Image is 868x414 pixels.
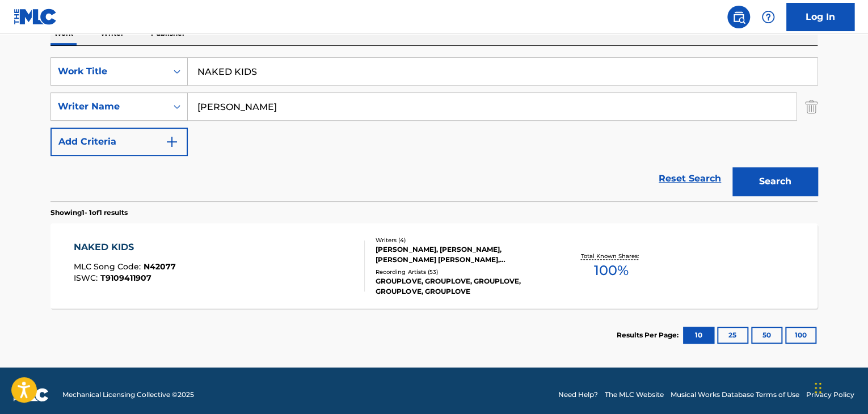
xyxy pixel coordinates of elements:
[58,65,160,78] div: Work Title
[50,208,128,218] p: Showing 1 - 1 of 1 results
[376,276,547,297] div: GROUPLOVE, GROUPLOVE, GROUPLOVE, GROUPLOVE, GROUPLOVE
[376,236,547,244] div: Writers ( 4 )
[58,100,160,113] div: Writer Name
[605,390,664,400] a: The MLC Website
[683,327,714,344] button: 10
[14,9,57,25] img: MLC Logo
[74,261,144,272] span: MLC Song Code :
[761,10,775,24] img: help
[805,92,818,121] img: Delete Criterion
[50,57,818,201] form: Search Form
[144,261,176,272] span: N42077
[580,252,641,260] p: Total Known Shares:
[732,10,745,24] img: search
[50,128,188,156] button: Add Criteria
[751,327,782,344] button: 50
[727,6,750,28] a: Public Search
[786,3,854,31] a: Log In
[811,360,868,414] iframe: Chat Widget
[806,390,854,400] a: Privacy Policy
[815,371,821,405] div: Drag
[558,390,598,400] a: Need Help?
[653,166,727,191] a: Reset Search
[785,327,816,344] button: 100
[165,135,179,149] img: 9d2ae6d4665cec9f34b9.svg
[757,6,779,28] div: Help
[74,240,176,254] div: NAKED KIDS
[671,390,799,400] a: Musical Works Database Terms of Use
[62,390,194,400] span: Mechanical Licensing Collective © 2025
[74,273,100,283] span: ISWC :
[100,273,151,283] span: T9109411907
[50,223,818,309] a: NAKED KIDSMLC Song Code:N42077ISWC:T9109411907Writers (4)[PERSON_NAME], [PERSON_NAME], [PERSON_NA...
[717,327,748,344] button: 25
[617,330,681,340] p: Results Per Page:
[732,167,818,196] button: Search
[376,244,547,265] div: [PERSON_NAME], [PERSON_NAME], [PERSON_NAME] [PERSON_NAME], [PERSON_NAME]
[593,260,628,281] span: 100 %
[376,268,547,276] div: Recording Artists ( 53 )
